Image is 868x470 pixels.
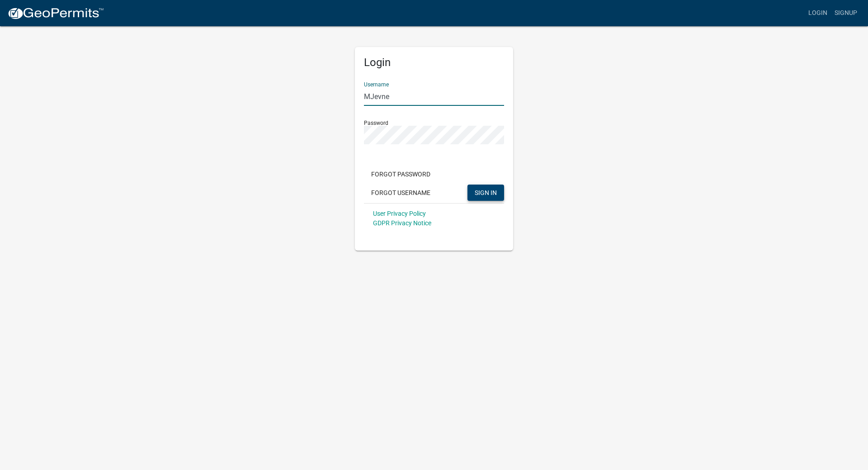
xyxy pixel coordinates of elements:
button: Forgot Password [364,166,438,182]
h5: Login [364,56,504,69]
a: User Privacy Policy [373,210,426,217]
button: SIGN IN [467,185,504,201]
a: Login [805,5,831,22]
a: Signup [831,5,861,22]
a: GDPR Privacy Notice [373,219,431,227]
button: Forgot Username [364,185,438,201]
span: SIGN IN [475,189,497,196]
